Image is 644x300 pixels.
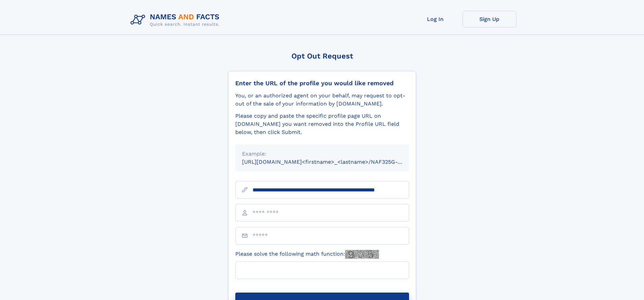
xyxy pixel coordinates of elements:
[235,250,379,259] label: Please solve the following math function:
[242,150,402,158] div: Example:
[242,159,422,165] small: [URL][DOMAIN_NAME]<firstname>_<lastname>/NAF325G-xxxxxxxx
[235,79,409,87] div: Enter the URL of the profile you would like removed
[235,112,409,136] div: Please copy and paste the specific profile page URL on [DOMAIN_NAME] you want removed into the Pr...
[128,11,225,29] img: Logo Names and Facts
[462,11,517,27] a: Sign Up
[228,52,416,60] div: Opt Out Request
[235,92,409,108] div: You, or an authorized agent on your behalf, may request to opt-out of the sale of your informatio...
[408,11,462,27] a: Log In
